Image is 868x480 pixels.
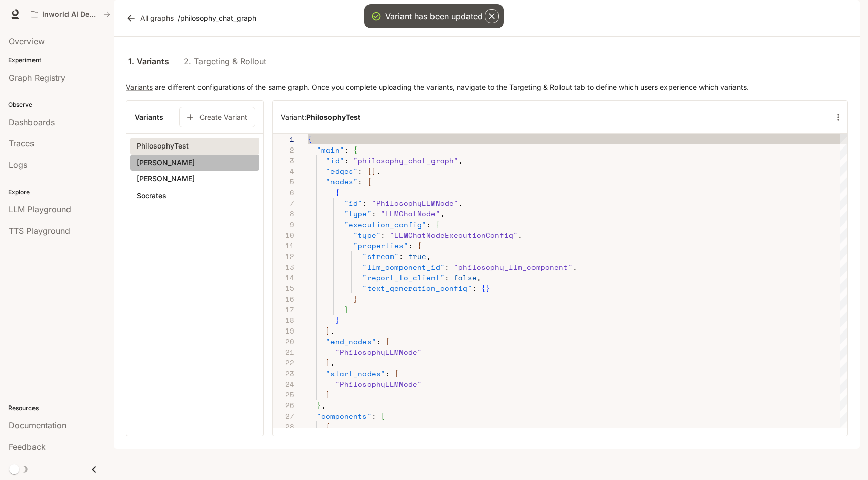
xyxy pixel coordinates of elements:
span: false [454,272,477,283]
p: / philosophy_chat_graph [178,13,256,23]
span: : [362,198,367,208]
span: true [408,251,426,262]
div: Variant has been updated [385,10,483,22]
div: 26 [273,400,294,411]
a: Variants [126,83,153,91]
span: : [344,155,349,166]
button: [PERSON_NAME] [130,154,259,171]
span: : [385,368,390,379]
span: "properties" [353,240,408,251]
span: { [335,187,340,198]
span: , [518,230,522,240]
div: 9 [273,219,294,230]
div: 28 [273,421,294,432]
span: "type" [353,230,381,240]
div: 24 [273,379,294,389]
div: 16 [273,293,294,304]
div: 23 [273,368,294,379]
span: } [353,293,358,304]
span: : [408,240,413,251]
span: , [440,208,445,219]
div: 19 [273,325,294,336]
span: : [381,230,385,240]
span: : [426,219,431,230]
span: ] [326,325,330,336]
span: [ [385,336,390,347]
span: ] [326,389,330,400]
div: 21 [273,347,294,357]
span: { [436,219,440,230]
span: "main" [317,144,344,155]
span: : [358,166,362,176]
a: 2. Targeting & Rollout [184,49,266,73]
div: 5 [273,176,294,187]
div: 8 [273,208,294,219]
span: "LLMChatNodeExecutionConfig" [390,230,518,240]
span: ] [326,357,330,368]
div: 3 [273,155,294,166]
h6: Variant: [281,112,360,122]
span: "start_nodes" [326,368,385,379]
div: 1 [273,134,294,144]
span: "philosophy_chat_graph" [353,155,458,166]
div: 10 [273,230,294,240]
span: , [426,251,431,262]
button: PhilosophyTest [130,138,259,155]
div: 15 [273,283,294,293]
span: "id" [344,198,362,208]
span: } [486,283,490,293]
p: Inworld AI Demos [42,10,99,19]
button: Socrates [130,187,259,204]
span: "id" [326,155,344,166]
span: "text_generation_config" [362,283,472,293]
span: } [317,400,321,411]
span: "nodes" [326,176,358,187]
span: , [330,325,335,336]
a: 1. Variants [126,49,172,73]
span: } [335,315,340,325]
a: All graphs [124,8,178,28]
span: [ [394,368,399,379]
span: "LLMChatNode" [381,208,440,219]
div: 20 [273,336,294,347]
div: 6 [273,187,294,198]
span: : [344,144,349,155]
span: "PhilosophyLLMNode" [335,347,422,357]
span: "edges" [326,166,358,176]
span: : [445,272,449,283]
div: lab API tabs example [126,49,848,73]
span: "execution_config" [344,219,426,230]
span: : [445,262,449,272]
span: "stream" [362,251,399,262]
span: , [458,155,463,166]
span: , [477,272,481,283]
span: [ [367,166,372,176]
div: 7 [273,198,294,208]
div: 13 [273,262,294,272]
span: { [308,134,312,144]
span: ] [372,166,376,176]
span: "PhilosophyLLMNode" [372,198,458,208]
button: [PERSON_NAME] [130,170,259,188]
span: : [358,176,362,187]
span: [ [367,176,372,187]
span: "report_to_client" [362,272,445,283]
div: 11 [273,240,294,251]
span: { [481,283,486,293]
span: : [376,336,381,347]
span: : [472,283,477,293]
span: } [344,304,349,315]
span: , [321,400,326,411]
span: { [417,240,422,251]
button: Create Variant [179,107,255,127]
span: "PhilosophyLLMNode" [335,379,422,389]
span: , [330,357,335,368]
span: , [458,198,463,208]
div: 2 [273,144,294,155]
div: 22 [273,357,294,368]
div: 27 [273,411,294,421]
span: , [376,166,381,176]
span: : [372,411,376,421]
span: { [353,144,358,155]
span: "end_nodes" [326,336,376,347]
